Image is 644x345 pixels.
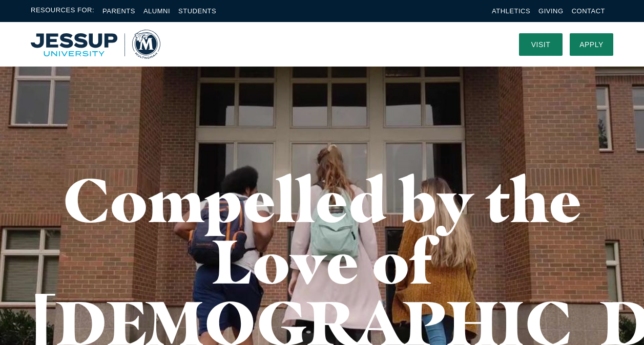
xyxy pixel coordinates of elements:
[31,5,94,17] span: Resources For:
[492,7,530,15] a: Athletics
[143,7,170,15] a: Alumni
[31,30,160,59] a: Home
[102,7,135,15] a: Parents
[178,7,216,15] a: Students
[519,33,563,56] a: Visit
[31,30,160,59] img: Multnomah University Logo
[572,7,605,15] a: Contact
[538,7,564,15] a: Giving
[570,33,613,56] a: Apply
